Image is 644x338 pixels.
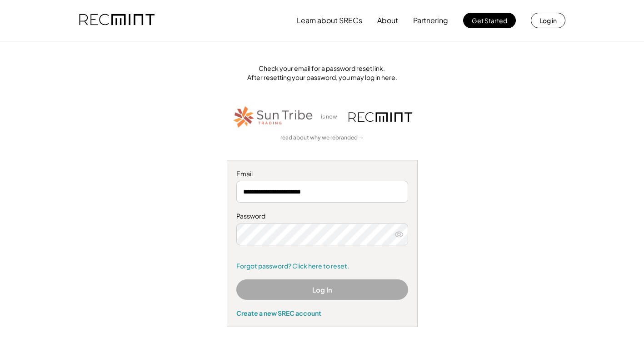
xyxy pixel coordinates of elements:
button: About [377,11,398,30]
div: Password [236,212,408,221]
img: STT_Horizontal_Logo%2B-%2BColor.png [232,104,314,129]
div: Create a new SREC account [236,309,408,317]
a: Forgot password? Click here to reset. [236,262,408,271]
button: Log In [236,279,408,300]
button: Get Started [463,13,516,28]
div: is now [319,113,344,121]
a: read about why we rebranded → [280,134,364,142]
button: Learn about SRECs [297,11,362,30]
button: Log in [531,13,565,28]
img: recmint-logotype%403x.png [79,5,155,36]
img: recmint-logotype%403x.png [349,112,412,122]
div: Check your email for a password reset link. After resetting your password, you may log in here. [42,64,602,82]
button: Partnering [413,11,448,30]
div: Email [236,169,408,179]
